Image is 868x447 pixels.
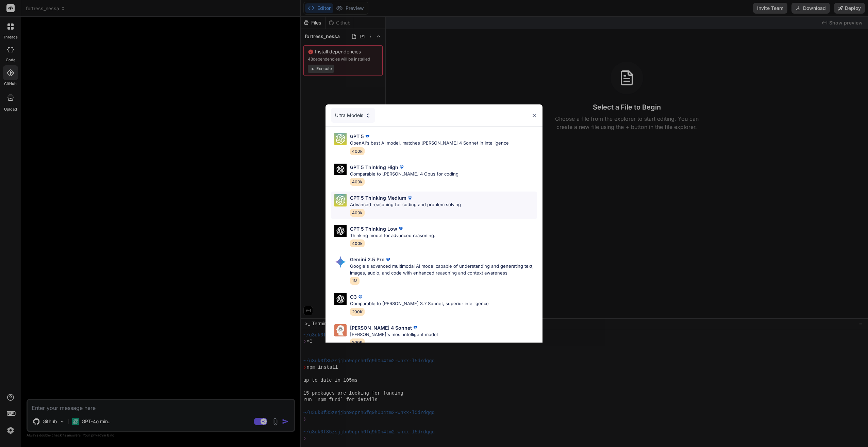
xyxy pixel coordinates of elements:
[531,113,537,118] img: close
[334,293,347,305] img: Pick Models
[364,133,371,140] img: premium
[350,140,509,147] p: OpenAI's best AI model, matches [PERSON_NAME] 4 Sonnet in Intelligence
[350,232,435,239] p: Thinking model for advanced reasoning.
[365,113,371,118] img: Pick Models
[406,195,413,201] img: premium
[397,225,404,232] img: premium
[334,256,347,268] img: Pick Models
[334,225,347,237] img: Pick Models
[357,294,364,300] img: premium
[350,331,438,338] p: [PERSON_NAME]'s most intelligent model
[331,108,375,123] div: Ultra Models
[350,147,365,155] span: 400k
[334,194,347,206] img: Pick Models
[350,209,365,217] span: 400k
[350,263,537,276] p: Google's advanced multimodal AI model capable of understanding and generating text, images, audio...
[350,194,406,201] p: GPT 5 Thinking Medium
[412,324,419,331] img: premium
[334,324,347,336] img: Pick Models
[350,164,398,171] p: GPT 5 Thinking High
[334,164,347,176] img: Pick Models
[350,178,365,186] span: 400k
[398,164,405,170] img: premium
[350,293,357,300] p: O3
[334,133,347,145] img: Pick Models
[350,324,412,331] p: [PERSON_NAME] 4 Sonnet
[350,300,489,307] p: Comparable to [PERSON_NAME] 3.7 Sonnet, superior intelligence
[385,256,391,263] img: premium
[350,201,461,208] p: Advanced reasoning for coding and problem solving
[350,239,365,247] span: 400k
[350,225,397,232] p: GPT 5 Thinking Low
[350,338,365,346] span: 200K
[350,133,364,140] p: GPT 5
[350,171,458,178] p: Comparable to [PERSON_NAME] 4 Opus for coding
[350,277,360,285] span: 1M
[350,308,365,316] span: 200K
[350,256,385,263] p: Gemini 2.5 Pro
